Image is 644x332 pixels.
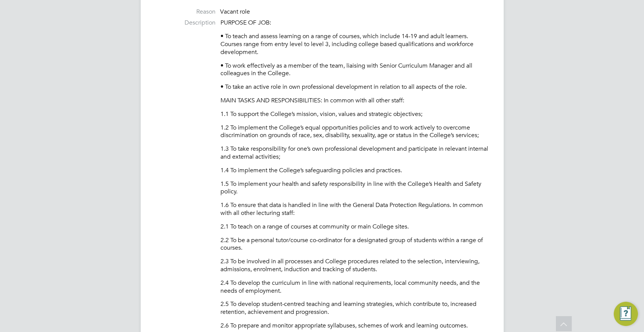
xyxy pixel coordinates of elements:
[220,8,250,15] span: Vacant role
[220,124,489,140] p: 1.2 To implement the College’s equal opportunities policies and to work actively to overcome disc...
[156,8,216,16] label: Reason
[220,83,489,91] p: • To take an active role in own professional development in relation to all aspects of the role.
[220,236,489,252] p: 2.2 To be a personal tutor/course co-ordinator for a designated group of students within a range ...
[220,279,489,295] p: 2.4 To develop the curriculum in line with national requirements, local community needs, and the ...
[220,201,489,217] p: 1.6 To ensure that data is handled in line with the General Data Protection Regulations. In commo...
[220,110,489,118] p: 1.1 To support the College’s mission, vision, values and strategic objectives;
[156,19,216,27] label: Description
[220,62,489,78] p: • To work effectively as a member of the team, liaising with Senior Curriculum Manager and all co...
[220,167,489,174] p: 1.4 To implement the College’s safeguarding policies and practices.
[220,180,489,196] p: 1.5 To implement your health and safety responsibility in line with the College’s Health and Safe...
[220,223,489,231] p: 2.1 To teach on a range of courses at community or main College sites.
[220,145,489,161] p: 1.3 To take responsibility for one’s own professional development and participate in relevant int...
[220,300,489,316] p: 2.5 To develop student-centred teaching and learning strategies, which contribute to, increased r...
[614,302,638,326] button: Engage Resource Center
[220,322,489,330] p: 2.6 To prepare and monitor appropriate syllabuses, schemes of work and learning outcomes.
[220,97,489,105] p: MAIN TASKS AND RESPONSIBILITIES: In common with all other staff:
[220,19,489,27] p: PURPOSE OF JOB:
[220,32,489,56] p: • To teach and assess learning on a range of courses, which include 14-19 and adult learners. Cou...
[220,258,489,273] p: 2.3 To be involved in all processes and College procedures related to the selection, interviewing...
